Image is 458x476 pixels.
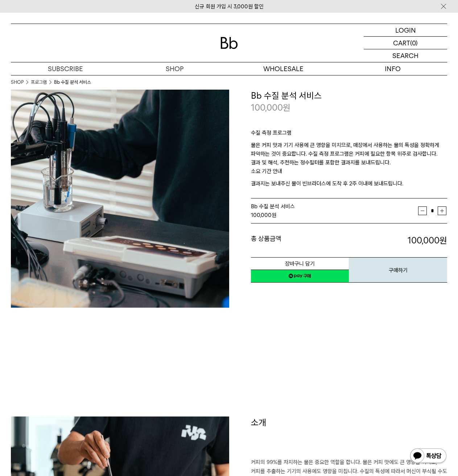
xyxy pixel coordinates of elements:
[364,24,447,37] a: LOGIN
[409,448,447,465] img: 카카오톡 채널 1:1 채팅 버튼
[251,179,447,188] p: 결과지는 보내주신 물이 빈브라더스에 도착 후 2주 이내에 보내드립니다.
[251,128,447,141] p: 수질 측정 프로그램
[251,203,295,210] span: Bb 수질 분석 서비스
[120,62,229,75] a: SHOP
[251,211,418,219] div: 원
[392,49,418,62] p: SEARCH
[11,62,120,75] a: SUBSCRIBE
[395,24,416,36] p: LOGIN
[349,257,447,283] button: 구매하기
[220,37,238,49] img: 로고
[364,37,447,49] a: CART (0)
[408,235,447,246] strong: 100,000
[251,416,447,458] h1: 소개
[195,3,264,10] a: 신규 회원 가입 시 3,000원 할인
[11,79,24,86] a: SHOP
[338,62,447,75] p: INFO
[251,167,447,179] p: 소요 기간 안내
[393,37,410,49] p: CART
[410,37,418,49] p: (0)
[31,79,47,86] a: 프로그램
[251,141,447,167] p: 물은 커피 맛과 기기 사용에 큰 영향을 미치므로, 매장에서 사용하는 물의 특성을 정확하게 파악하는 것이 중요합니다. 수질 측정 프로그램은 커피에 필요한 항목 위주로 검사합니다...
[283,102,290,113] span: 원
[54,79,91,86] li: Bb 수질 분석 서비스
[251,90,447,102] h3: Bb 수질 분석 서비스
[11,90,229,308] img: Bb 수질 분석 서비스
[251,234,349,247] dt: 총 상품금액
[440,235,447,246] b: 원
[251,257,349,270] button: 장바구니 담기
[251,270,349,283] a: 새창
[229,62,338,75] p: WHOLESALE
[251,102,290,114] p: 100,000
[251,212,272,218] strong: 100,000
[418,206,427,215] button: 감소
[438,206,446,215] button: 증가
